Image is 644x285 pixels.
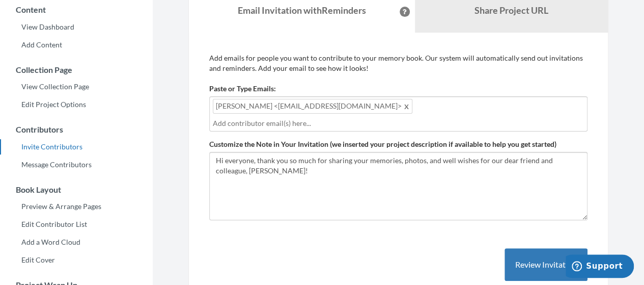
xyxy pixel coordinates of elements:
[209,139,556,149] label: Customize the Note in Your Invitation (we inserted your project description if available to help ...
[209,152,587,220] textarea: Hi everyone, thank you so much for sharing your memories, photos, and well wishes for our dear fr...
[1,185,153,194] h3: Book Layout
[213,118,584,129] input: Add contributor email(s) here...
[209,84,276,94] label: Paste or Type Emails:
[1,5,153,14] h3: Content
[505,248,587,281] button: Review Invitation
[474,5,548,16] b: Share Project URL
[213,99,412,114] span: [PERSON_NAME] <[EMAIL_ADDRESS][DOMAIN_NAME]>
[1,65,153,74] h3: Collection Page
[209,53,587,73] p: Add emails for people you want to contribute to your memory book. Our system will automatically s...
[1,125,153,134] h3: Contributors
[566,254,634,280] iframe: Opens a widget where you can chat to one of our agents
[238,5,366,16] strong: Email Invitation with Reminders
